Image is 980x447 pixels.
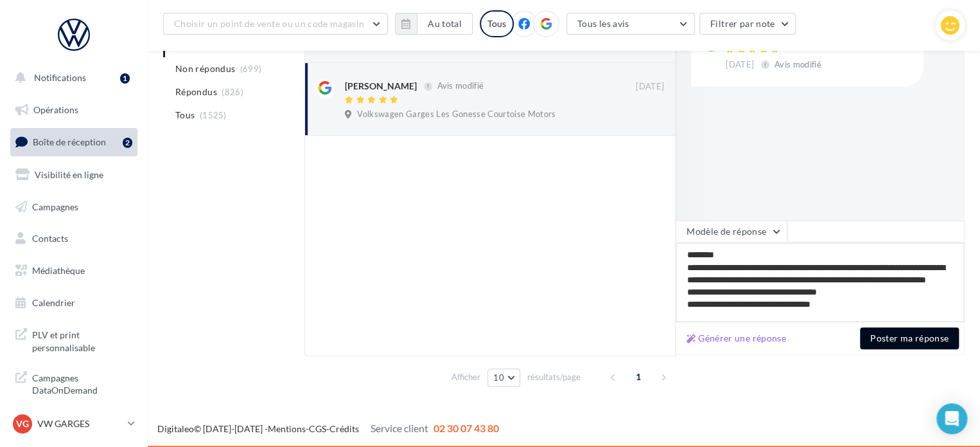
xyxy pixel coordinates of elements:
span: 1 [628,367,649,387]
button: Notifications 1 [8,64,135,91]
a: Digitaleo [157,423,194,434]
a: Opérations [8,96,140,123]
button: Au total [395,13,473,35]
a: Contacts [8,225,140,252]
a: Mentions [268,423,306,434]
span: Campagnes DataOnDemand [32,369,132,397]
a: Campagnes DataOnDemand [8,364,140,402]
button: 10 [487,369,520,387]
span: [DATE] [636,81,664,93]
span: Calendrier [32,297,75,308]
a: Visibilité en ligne [8,161,140,188]
span: (699) [240,64,262,74]
a: Calendrier [8,289,140,316]
a: Médiathèque [8,257,140,284]
a: Crédits [329,423,359,434]
span: Contacts [32,233,68,244]
span: (826) [222,87,243,97]
span: Répondus [175,86,217,98]
span: Notifications [34,72,86,83]
a: PLV et print personnalisable [8,321,140,359]
p: VW GARGES [37,417,123,430]
span: Service client [371,422,428,434]
div: [PERSON_NAME] [345,80,417,93]
button: Filtrer par note [699,13,796,35]
span: Volkswagen Garges Les Gonesse Courtoise Motors [357,109,556,120]
button: Tous les avis [566,13,695,35]
div: Open Intercom Messenger [936,403,967,434]
span: Visibilité en ligne [35,169,103,180]
a: Campagnes [8,194,140,221]
span: Non répondus [175,62,235,75]
span: PLV et print personnalisable [32,326,132,354]
span: © [DATE]-[DATE] - - - [157,423,499,434]
span: VG [16,417,29,430]
a: Boîte de réception2 [8,128,140,156]
a: CGS [309,423,326,434]
span: Choisir un point de vente ou un code magasin [174,18,364,29]
span: Avis modifié [437,81,484,91]
span: Médiathèque [32,265,85,276]
button: Poster ma réponse [860,327,959,349]
button: Modèle de réponse [676,221,787,242]
button: Choisir un point de vente ou un code magasin [163,13,388,35]
span: Tous les avis [577,18,629,29]
span: Afficher [451,371,480,383]
div: 1 [120,73,130,84]
span: Campagnes [32,201,78,212]
a: VG VW GARGES [10,412,137,436]
button: Au total [417,13,473,35]
button: Générer une réponse [681,331,791,346]
span: 10 [493,372,504,383]
span: Avis modifié [774,59,821,69]
span: [DATE] [726,59,754,71]
span: 02 30 07 43 80 [433,422,499,434]
div: Tous [480,10,514,37]
span: Boîte de réception [33,136,106,147]
span: Opérations [33,104,78,115]
span: résultats/page [527,371,581,383]
div: 2 [123,138,132,148]
span: (1525) [200,110,227,120]
span: Tous [175,109,195,122]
